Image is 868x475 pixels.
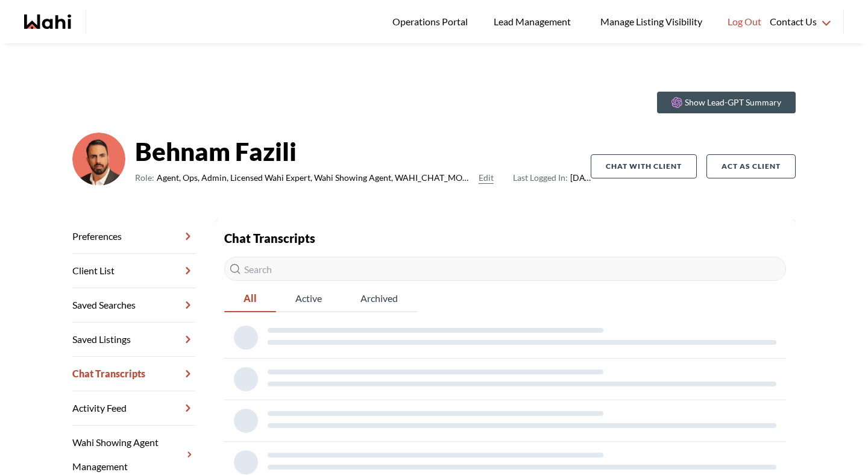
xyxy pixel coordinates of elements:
[224,257,786,281] input: Search
[706,154,796,178] button: Act as Client
[72,133,125,186] img: cf9ae410c976398e.png
[72,254,195,288] a: Client List
[341,286,417,311] span: Archived
[72,219,195,254] a: Preferences
[135,171,154,185] span: Role:
[224,231,315,245] strong: Chat Transcripts
[224,286,276,311] span: All
[224,286,276,312] button: All
[728,14,761,30] span: Log Out
[685,96,781,109] p: Show Lead-GPT Summary
[72,357,195,391] a: Chat Transcripts
[24,14,71,29] a: Wahi homepage
[72,322,195,357] a: Saved Listings
[276,286,341,312] button: Active
[597,14,706,30] span: Manage Listing Visibility
[479,171,494,185] button: Edit
[341,286,417,312] button: Archived
[392,14,472,30] span: Operations Portal
[72,391,195,426] a: Activity Feed
[513,171,591,185] span: [DATE]
[276,286,341,311] span: Active
[494,14,575,30] span: Lead Management
[157,171,474,185] span: Agent, Ops, Admin, Licensed Wahi Expert, Wahi Showing Agent, WAHI_CHAT_MODERATOR
[513,172,568,183] span: Last Logged In:
[135,133,591,169] strong: Behnam Fazili
[657,92,796,113] button: Show Lead-GPT Summary
[591,154,697,178] button: Chat with client
[72,288,195,322] a: Saved Searches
